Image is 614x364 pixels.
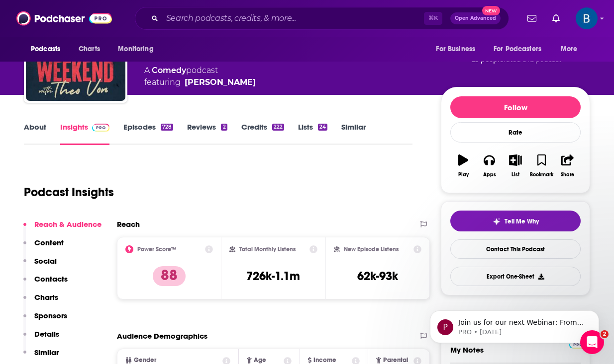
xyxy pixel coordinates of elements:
span: Tell Me Why [505,218,539,225]
div: Play [458,172,469,178]
span: For Podcasters [494,42,541,56]
button: Bookmark [528,148,554,184]
iframe: Intercom notifications message [415,248,614,359]
a: Reviews2 [187,122,227,145]
h2: New Episode Listens [344,246,399,253]
button: Content [23,238,64,256]
span: New [482,6,500,15]
button: Show profile menu [576,7,598,29]
button: Share [555,148,581,184]
span: Age [254,357,266,364]
button: Contacts [23,274,68,292]
span: Gender [134,357,156,364]
button: Follow [450,96,581,118]
a: Show notifications dropdown [523,10,540,27]
div: Rate [450,122,581,143]
button: Social [23,256,57,275]
p: Sponsors [34,311,67,320]
a: Credits222 [241,122,284,145]
iframe: Intercom live chat [580,330,604,354]
div: Profile image for PRO [22,72,38,87]
img: tell me why sparkle [493,218,501,225]
button: Reach & Audience [23,219,102,238]
p: Charts [34,292,58,302]
button: open menu [554,40,590,59]
button: open menu [429,40,488,59]
div: List [512,172,519,178]
div: Bookmark [530,172,553,178]
a: Lists24 [298,122,327,145]
a: Comedy [152,66,186,75]
button: Open AdvancedNew [450,12,501,24]
button: Sponsors [23,311,67,329]
a: Episodes728 [123,122,173,145]
span: Income [313,357,336,364]
p: 88 [153,266,186,286]
a: Show notifications dropdown [548,10,564,27]
div: Share [561,172,574,178]
img: Podchaser - Follow, Share and Rate Podcasts [16,9,112,28]
h3: 62k-93k [357,269,398,284]
span: ⌘ K [424,12,442,25]
h2: Total Monthly Listens [239,246,296,253]
button: Details [23,329,59,348]
p: Contacts [34,274,68,284]
img: Podchaser Pro [92,124,109,132]
span: Podcasts [31,42,60,56]
button: Charts [23,292,58,311]
button: List [503,148,528,184]
h2: Audience Demographics [117,331,207,341]
a: InsightsPodchaser Pro [60,122,109,145]
input: Search podcasts, credits, & more... [162,10,424,26]
p: Message from PRO, sent 34w ago [43,80,172,89]
a: Theo Von [185,76,256,88]
span: Join us for our next Webinar: From Pushback to Payoff: Building Buy-In for Niche Podcast Placemen... [43,71,171,325]
h1: Podcast Insights [24,185,114,200]
div: 24 [318,124,327,131]
p: Social [34,256,57,266]
a: Similar [341,122,366,145]
h2: Reach [117,219,140,229]
div: Search podcasts, credits, & more... [135,7,509,30]
a: About [24,122,46,145]
p: Reach & Audience [34,219,102,229]
div: 728 [161,124,173,131]
button: Play [450,148,476,184]
a: Charts [72,40,106,59]
span: Monitoring [118,42,153,56]
div: Apps [483,172,496,178]
p: Content [34,238,64,247]
a: Contact This Podcast [450,239,581,259]
button: open menu [24,40,73,59]
span: 2 [601,330,609,338]
span: Open Advanced [455,16,496,21]
button: tell me why sparkleTell Me Why [450,211,581,231]
div: A podcast [144,65,256,88]
button: open menu [487,40,556,59]
span: For Business [436,42,475,56]
span: featuring [144,76,256,88]
h2: Power Score™ [137,246,176,253]
button: open menu [111,40,166,59]
span: Charts [79,42,100,56]
div: message notification from PRO, 34w ago. Join us for our next Webinar: From Pushback to Payoff: Bu... [15,63,184,95]
div: 2 [221,124,227,131]
p: Details [34,329,59,339]
button: Apps [476,148,502,184]
div: 222 [272,124,284,131]
p: Similar [34,348,59,357]
img: User Profile [576,7,598,29]
h3: 726k-1.1m [246,269,300,284]
span: Logged in as bob.wilms [576,7,598,29]
span: More [561,42,578,56]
